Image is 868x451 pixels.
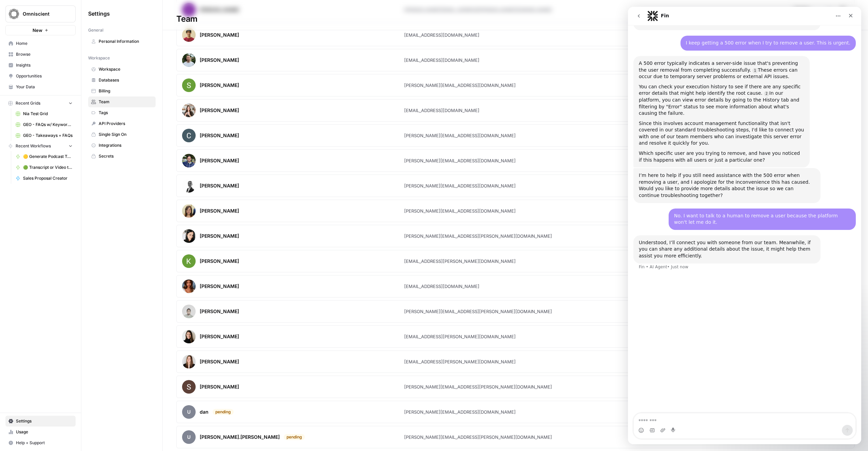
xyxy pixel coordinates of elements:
a: Usage [5,427,76,437]
img: avatar [182,355,196,368]
a: Your Data [5,82,76,92]
div: [PERSON_NAME][EMAIL_ADDRESS][DOMAIN_NAME] [404,182,516,189]
div: [PERSON_NAME][EMAIL_ADDRESS][DOMAIN_NAME] [404,208,516,214]
img: avatar [182,305,196,318]
img: avatar [182,380,196,394]
div: [EMAIL_ADDRESS][PERSON_NAME][DOMAIN_NAME] [404,358,516,365]
div: [PERSON_NAME] [200,182,239,189]
div: [PERSON_NAME] [200,32,239,38]
button: New [5,25,76,35]
div: [PERSON_NAME] [200,132,239,139]
iframe: Intercom live chat [628,7,861,444]
div: dan [200,409,209,415]
div: [PERSON_NAME][EMAIL_ADDRESS][PERSON_NAME][DOMAIN_NAME] [404,383,552,390]
span: Home [16,40,73,47]
span: GEO - Takeaways + FAQs [23,132,73,139]
a: Team [88,96,156,107]
span: Nia Test Grid [23,111,73,117]
img: avatar [182,254,196,268]
div: pending [284,434,305,440]
img: avatar [182,78,196,92]
a: Settings [5,416,76,427]
span: Recent Workflows [16,143,51,149]
div: [PERSON_NAME] [200,233,239,239]
div: [PERSON_NAME][EMAIL_ADDRESS][DOMAIN_NAME] [404,409,516,415]
div: [EMAIL_ADDRESS][PERSON_NAME][DOMAIN_NAME] [404,333,516,340]
img: avatar [182,28,196,42]
span: Personal Information [99,38,153,44]
img: avatar [182,229,196,243]
span: Browse [16,51,73,57]
div: [EMAIL_ADDRESS][PERSON_NAME][DOMAIN_NAME] [404,258,516,265]
div: [EMAIL_ADDRESS][DOMAIN_NAME] [404,283,479,290]
div: [PERSON_NAME] [200,283,239,290]
div: [PERSON_NAME] [200,157,239,164]
span: Tags [99,110,153,116]
img: avatar [182,279,196,293]
img: avatar [182,104,196,117]
div: [PERSON_NAME] [200,308,239,315]
div: [EMAIL_ADDRESS][DOMAIN_NAME] [404,107,479,114]
span: 🟢 Transcript or Video to LinkedIn Posts [23,164,73,170]
a: Secrets [88,151,156,162]
div: [PERSON_NAME] [200,107,239,114]
span: Single Sign On [99,131,153,138]
span: Billing [99,88,153,94]
a: API Providers [88,118,156,129]
div: [PERSON_NAME][EMAIL_ADDRESS][DOMAIN_NAME] [404,157,516,164]
span: New [33,27,42,34]
span: Opportunities [16,73,73,79]
div: [PERSON_NAME] [200,82,239,89]
button: Recent Workflows [5,141,76,151]
a: 🟡 Generate Podcast Topics from Raw Content [13,151,76,162]
span: Recent Grids [16,100,40,106]
a: Single Sign On [88,129,156,140]
div: pending [213,409,234,415]
a: Databases [88,75,156,86]
span: u [182,405,196,419]
a: Home [5,38,76,49]
a: Opportunities [5,71,76,82]
div: [PERSON_NAME][EMAIL_ADDRESS][PERSON_NAME][DOMAIN_NAME] [404,233,552,239]
img: avatar [182,204,196,218]
a: Sales Proposal Creator [13,173,76,184]
a: Tags [88,107,156,118]
div: [PERSON_NAME] [200,258,239,265]
span: Databases [99,77,153,83]
div: [PERSON_NAME][EMAIL_ADDRESS][DOMAIN_NAME] [404,82,516,89]
span: API Providers [99,121,153,127]
span: Settings [16,418,73,424]
a: Insights [5,60,76,71]
a: Integrations [88,140,156,151]
span: Your Data [16,84,73,90]
a: Browse [5,49,76,60]
span: GEO - FAQs w/ Keywords Grid [23,122,73,128]
span: Workspace [88,55,110,61]
span: Team [99,99,153,105]
div: [PERSON_NAME] [200,383,239,390]
span: Insights [16,62,73,68]
a: Nia Test Grid [13,108,76,119]
div: [PERSON_NAME].[PERSON_NAME] [200,434,280,440]
div: [PERSON_NAME] [200,57,239,64]
img: avatar [182,179,196,193]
